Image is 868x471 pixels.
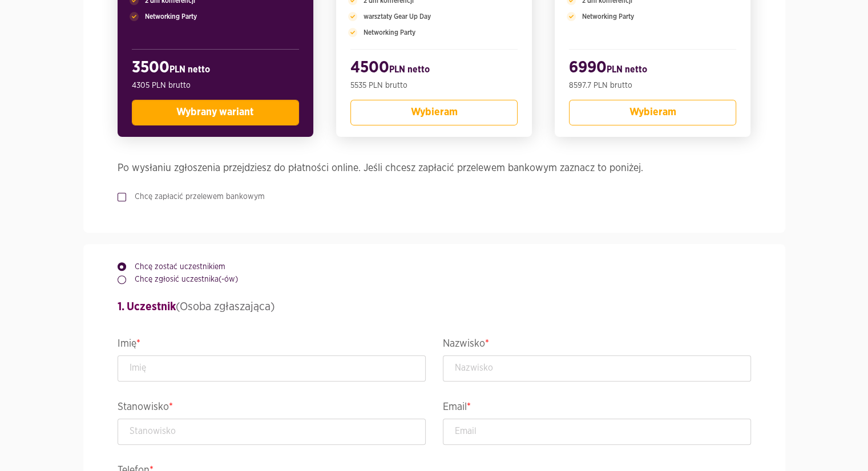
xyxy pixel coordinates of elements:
input: Email [443,419,751,445]
span: PLN netto [389,65,430,74]
label: Chcę zgłosić uczestnika(-ów) [126,274,238,285]
span: Wybieram [629,107,676,117]
span: Wybieram [410,107,457,117]
span: PLN netto [607,65,647,74]
input: Stanowisko [118,419,426,445]
label: Chcę zostać uczestnikiem [126,261,225,273]
span: Networking Party [145,11,197,22]
legend: Nazwisko [443,335,751,355]
button: Wybrany wariant [132,100,299,125]
span: Wybrany wariant [176,107,254,117]
button: Wybieram [569,100,736,125]
legend: Stanowisko [118,399,426,419]
legend: Email [443,399,751,419]
h4: (Osoba zgłaszająca) [118,298,751,315]
span: PLN netto [169,65,210,74]
span: Networking Party [582,11,634,22]
h2: 4500 [350,58,518,80]
legend: Imię [118,335,426,355]
span: warsztaty Gear Up Day [364,11,431,22]
h2: 6990 [569,58,736,80]
input: Imię [118,355,426,381]
h4: Po wysłaniu zgłoszenia przejdziesz do płatności online. Jeśli chcesz zapłacić przelewem bankowym ... [118,160,751,177]
strong: 1. Uczestnik [118,301,176,312]
span: Networking Party [364,27,415,38]
button: Wybieram [350,100,518,125]
h2: 3500 [132,58,299,80]
p: 5535 PLN brutto [350,80,518,91]
label: Chcę zapłacić przelewem bankowym [126,191,265,202]
p: 4305 PLN brutto [132,80,299,91]
input: Nazwisko [443,355,751,381]
p: 8597.7 PLN brutto [569,80,736,91]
